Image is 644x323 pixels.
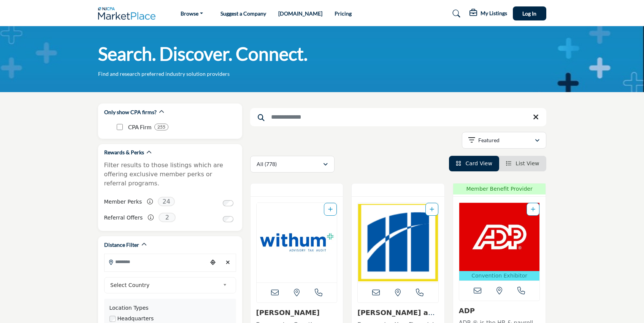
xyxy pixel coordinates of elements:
input: Search Keyword [250,108,546,126]
div: Location Types [109,304,231,312]
p: Find and research preferred industry solution providers [98,70,230,78]
label: Headquarters [117,315,154,323]
img: Withum [257,203,337,282]
button: Featured [462,132,546,149]
a: Browse [175,8,208,19]
label: Member Perks [104,195,142,209]
a: Pricing [335,10,352,17]
img: ADP [459,203,540,271]
h5: My Listings [481,10,507,17]
p: CPA Firm: CPA Firm [128,123,151,132]
span: 24 [158,197,175,206]
h2: Distance Filter [104,241,139,249]
input: Search Location [105,254,207,269]
p: Convention Exhibitor [461,272,538,280]
a: [PERSON_NAME] [256,309,320,317]
h1: Search. Discover. Connect. [98,42,308,66]
a: Open Listing in new tab [358,203,438,282]
img: Site Logo [98,7,160,20]
span: List View [516,160,539,166]
p: Filter results to those listings which are offering exclusive member perks or referral programs. [104,161,236,188]
a: ADP [459,307,475,315]
a: Open Listing in new tab [257,203,337,282]
li: Card View [449,156,499,171]
label: Referral Offers [104,211,143,224]
div: Choose your current location [207,254,219,271]
input: Switch to Referral Offers [223,216,233,222]
div: My Listings [470,9,507,18]
h2: Only show CPA firms? [104,108,157,116]
a: Suggest a Company [220,10,266,17]
div: Clear search location [222,254,234,271]
input: CPA Firm checkbox [117,124,123,130]
h3: Magone and Company, PC [357,309,439,317]
p: Featured [478,136,500,144]
a: Add To List [531,206,535,212]
span: Log In [522,10,536,17]
b: 255 [157,124,165,130]
span: Member Benefit Provider [455,185,544,193]
a: Add To List [430,206,434,212]
p: All (778) [257,160,277,168]
h2: Rewards & Perks [104,149,144,156]
input: Switch to Member Perks [223,200,233,206]
div: 255 Results For CPA Firm [154,124,168,130]
a: [DOMAIN_NAME] [278,10,322,17]
li: List View [499,156,546,171]
span: Card View [465,160,492,166]
a: Add To List [328,206,333,212]
span: 2 [159,213,176,222]
a: View List [506,160,539,166]
h3: Withum [256,309,338,317]
img: Magone and Company, PC [358,203,438,282]
button: Log In [513,6,546,20]
a: Open Listing in new tab [459,203,540,281]
span: Select Country [110,281,220,290]
a: Search [445,8,465,20]
h3: ADP [459,307,540,315]
a: View Card [456,160,492,166]
button: All (778) [250,156,335,172]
